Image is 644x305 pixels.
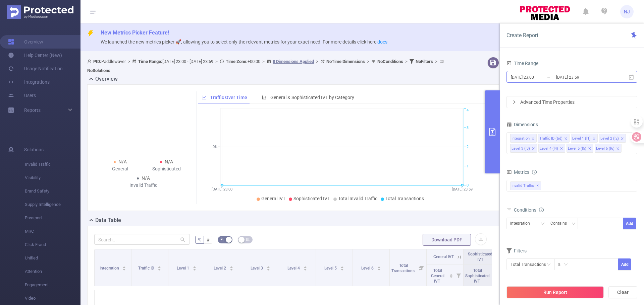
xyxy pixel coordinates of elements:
span: N/A [118,159,127,164]
li: Level 3 (l3) [510,144,537,153]
span: > [126,59,132,64]
span: Create Report [506,32,538,39]
i: icon: thunderbolt [87,30,94,37]
span: MRC [25,225,80,238]
b: No Conditions [377,59,403,64]
button: Download PDF [423,234,471,246]
div: Level 2 (l2) [600,134,619,143]
div: Traffic ID (tid) [539,134,562,143]
i: icon: down [541,222,545,226]
div: Level 3 (l3) [512,144,530,153]
span: ✕ [536,182,539,190]
div: ≥ [558,259,565,270]
div: Sort [229,265,233,269]
a: Reports [24,103,41,117]
i: Filter menu [417,249,426,286]
i: icon: line-chart [202,95,206,100]
div: Sort [122,265,126,269]
span: > [433,59,439,64]
span: Invalid Traffic [25,158,80,171]
span: Solutions [24,143,44,156]
i: icon: close [592,137,596,141]
span: Level 2 [214,266,227,271]
b: No Time Dimensions [326,59,365,64]
span: Traffic ID [138,266,155,271]
i: icon: bar-chart [262,95,267,100]
div: Level 4 (l4) [540,144,558,153]
tspan: [DATE] 23:00 [212,187,232,192]
u: 8 Dimensions Applied [273,59,314,64]
i: icon: close [531,137,535,141]
i: icon: user [87,59,93,64]
span: Paddlewaver [DATE] 23:00 - [DATE] 23:59 +00:00 [87,59,445,73]
div: Sort [266,265,270,269]
i: Filter menu [454,264,463,286]
span: Total Invalid Traffic [338,196,377,201]
div: Invalid Traffic [120,182,167,189]
span: Attention [25,265,80,278]
i: icon: close [616,147,620,151]
span: Level 5 [324,266,338,271]
li: Level 5 (l5) [567,144,593,153]
span: Sophisticated IVT [468,252,492,262]
span: Integration [100,266,120,271]
i: icon: caret-up [158,265,161,267]
li: Level 1 (l1) [571,134,598,143]
span: Visibility [25,171,80,184]
i: icon: caret-down [229,268,233,270]
span: # [207,237,210,242]
button: Run Report [506,286,604,298]
span: Passport [25,211,80,225]
i: icon: table [246,237,250,241]
i: icon: caret-up [377,265,381,267]
span: Total Sophisticated IVT [465,268,490,284]
i: icon: caret-down [158,268,161,270]
i: icon: info-circle [539,208,544,212]
tspan: 2 [467,145,469,149]
div: Level 1 (l1) [572,134,591,143]
span: > [314,59,320,64]
tspan: [DATE] 23:59 [452,187,473,192]
span: Video [25,292,80,305]
i: icon: caret-down [449,275,453,277]
i: icon: close [564,137,568,141]
input: Start date [510,73,565,82]
span: > [403,59,410,64]
span: Level 3 [251,266,264,271]
button: Add [623,218,636,229]
i: icon: caret-up [193,265,196,267]
i: icon: caret-up [122,265,126,267]
i: icon: caret-up [229,265,233,267]
div: Level 5 (l5) [568,144,586,153]
span: Level 4 [287,266,301,271]
span: Reports [24,107,41,113]
b: Time Zone: [226,59,248,64]
i: icon: info-circle [532,170,537,174]
i: icon: caret-down [122,268,126,270]
span: General & Sophisticated IVT by Category [270,95,354,100]
div: Sort [340,265,344,269]
span: Invalid Traffic [510,181,541,190]
div: Sort [157,265,161,269]
button: Add [618,258,631,270]
a: Usage Notification [8,62,63,75]
span: General IVT [261,196,285,201]
div: Sort [303,265,307,269]
div: Level 6 (l6) [596,144,614,153]
span: Total Transactions [391,263,416,273]
a: Integrations [8,75,50,89]
tspan: 0% [213,145,217,149]
i: icon: caret-up [303,265,307,267]
tspan: 1 [467,164,469,168]
div: Sort [193,265,197,269]
tspan: 3 [467,126,469,130]
i: icon: right [512,100,516,104]
span: Time Range [506,61,538,66]
span: Level 1 [177,266,190,271]
li: Traffic ID (tid) [538,134,570,143]
img: Protected Media [7,5,73,19]
a: docs [377,39,387,45]
a: Overview [8,35,43,49]
div: Sophisticated [144,165,190,172]
span: Supply Intelligence [25,198,80,211]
